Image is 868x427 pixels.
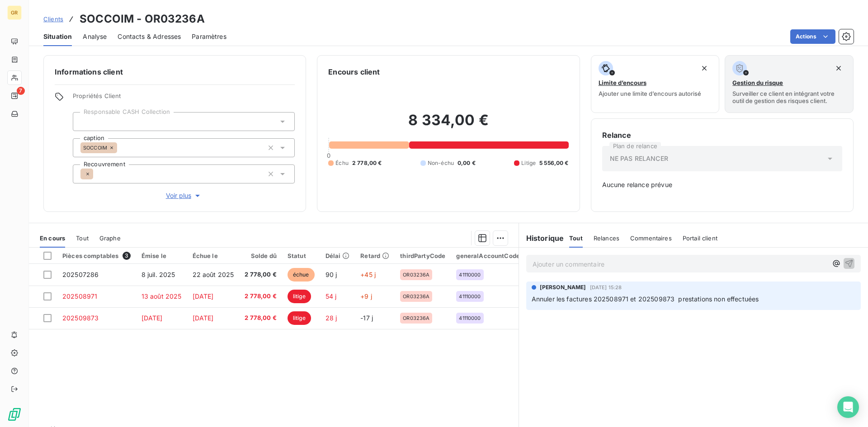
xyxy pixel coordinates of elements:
button: Gestion du risqueSurveiller ce client en intégrant votre outil de gestion des risques client. [725,55,854,113]
span: litige [288,311,311,325]
span: Commentaires [630,235,672,242]
span: 202508971 [62,292,97,300]
span: 28 j [325,314,337,322]
button: Actions [790,29,835,44]
span: OR03236A [403,315,429,321]
span: échue [288,268,315,282]
span: Analyse [83,32,107,41]
span: 2 778,00 € [245,270,277,279]
span: Relances [594,235,619,242]
span: 41110000 [459,294,481,299]
span: litige [288,290,311,303]
h6: Informations client [55,66,295,77]
span: En cours [40,235,65,242]
div: Retard [360,252,389,259]
span: 41110000 [459,272,481,277]
span: 8 juil. 2025 [142,271,175,278]
span: Aucune relance prévue [602,180,842,189]
span: [DATE] [193,314,214,322]
span: SOCCOIM [83,145,107,150]
div: Pièces comptables [62,252,131,260]
span: 3 [123,252,131,260]
button: Limite d’encoursAjouter une limite d’encours autorisé [591,55,720,113]
span: NE PAS RELANCER [610,154,668,163]
span: OR03236A [403,294,429,299]
span: 90 j [325,271,337,278]
img: Logo LeanPay [7,407,22,422]
span: Limite d’encours [599,79,646,86]
span: +9 j [360,292,372,300]
div: Émise le [142,252,182,259]
span: Surveiller ce client en intégrant votre outil de gestion des risques client. [732,90,846,104]
span: [DATE] [193,292,214,300]
span: Ajouter une limite d’encours autorisé [599,90,701,97]
div: Solde dû [245,252,277,259]
input: Ajouter une valeur [93,170,100,178]
span: 0 [327,152,330,159]
span: Clients [43,15,63,23]
span: [PERSON_NAME] [540,283,586,291]
span: Paramètres [192,32,226,41]
h6: Historique [519,233,564,244]
input: Ajouter une valeur [80,117,88,126]
span: Graphe [99,235,121,242]
div: generalAccountCode [456,252,520,259]
span: Contacts & Adresses [118,32,181,41]
span: Gestion du risque [732,79,783,86]
span: OR03236A [403,272,429,277]
div: GR [7,5,22,20]
span: Annuler les factures 202508971 et 202509873 prestations non effectuées [532,295,759,303]
span: [DATE] 15:28 [590,285,622,290]
a: Clients [43,14,63,23]
span: Tout [76,235,89,242]
h2: 8 334,00 € [328,111,568,138]
span: 2 778,00 € [352,159,382,167]
input: Ajouter une valeur [117,144,124,152]
span: 0,00 € [458,159,476,167]
span: 2 778,00 € [245,292,277,301]
span: Voir plus [166,191,202,200]
span: 41110000 [459,315,481,321]
span: 202507286 [62,271,99,278]
span: Portail client [683,235,717,242]
span: 2 778,00 € [245,314,277,323]
div: Open Intercom Messenger [837,396,859,418]
span: 54 j [325,292,337,300]
span: -17 j [360,314,373,322]
span: 7 [17,87,25,95]
span: Échu [335,159,349,167]
div: Délai [325,252,350,259]
h6: Encours client [328,66,380,77]
div: Statut [288,252,315,259]
h6: Relance [602,130,842,141]
button: Voir plus [73,191,295,201]
div: thirdPartyCode [400,252,445,259]
span: 5 556,00 € [539,159,569,167]
span: 202509873 [62,314,99,322]
span: +45 j [360,271,376,278]
span: Tout [569,235,583,242]
span: Non-échu [428,159,454,167]
span: 13 août 2025 [142,292,182,300]
span: Situation [43,32,72,41]
h3: SOCCOIM - OR03236A [80,11,205,27]
div: Échue le [193,252,234,259]
span: [DATE] [142,314,163,322]
span: Litige [521,159,536,167]
span: Propriétés Client [73,92,295,105]
span: 22 août 2025 [193,271,234,278]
